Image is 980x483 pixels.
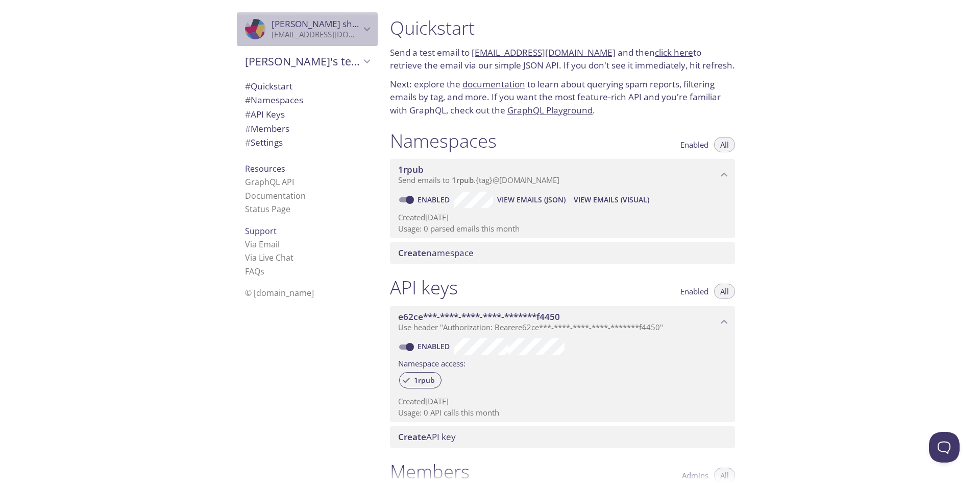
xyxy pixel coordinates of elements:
span: # [245,94,251,106]
iframe: Help Scout Beacon - Open [929,432,960,463]
p: [EMAIL_ADDRESS][DOMAIN_NAME] [272,30,360,40]
div: Create namespace [390,242,735,264]
a: Status Page [245,203,290,215]
span: # [245,80,251,92]
p: Next: explore the to learn about querying spam reports, filtering emails by tag, and more. If you... [390,78,735,117]
a: Enabled [416,195,454,204]
div: 1rpub namespace [390,159,735,191]
a: Via Email [245,239,280,250]
a: click here [655,47,693,58]
span: 1rpub [398,164,424,175]
a: [EMAIL_ADDRESS][DOMAIN_NAME] [472,47,616,58]
a: FAQ [245,266,264,277]
span: API key [398,431,456,443]
a: Documentation [245,190,306,201]
span: Resources [245,163,285,174]
span: # [245,108,251,120]
span: API Keys [245,108,285,120]
span: [PERSON_NAME]'s team [245,54,360,68]
div: Members [237,122,378,136]
span: Members [245,123,289,134]
span: # [245,123,251,134]
button: All [714,284,735,299]
span: Create [398,431,426,443]
div: Prajwal shetty [237,12,378,46]
a: Via Live Chat [245,252,293,263]
span: 1rpub [452,175,474,185]
span: © [DOMAIN_NAME] [245,287,314,298]
span: namespace [398,247,474,259]
span: 1rpub [408,376,441,385]
div: Create API Key [390,426,735,448]
button: View Emails (JSON) [493,192,570,208]
span: View Emails (Visual) [574,194,649,206]
div: 1rpub [399,372,442,388]
button: Enabled [674,284,715,299]
p: Created [DATE] [398,212,727,223]
p: Usage: 0 parsed emails this month [398,223,727,234]
p: Created [DATE] [398,396,727,407]
a: Enabled [416,341,454,351]
span: View Emails (JSON) [497,194,566,206]
a: GraphQL Playground [507,104,593,116]
span: Namespaces [245,94,303,106]
div: API Keys [237,107,378,122]
p: Usage: 0 API calls this month [398,407,727,418]
div: Quickstart [237,79,378,94]
button: All [714,137,735,152]
div: Team Settings [237,135,378,150]
div: Prajwal's team [237,48,378,75]
span: Support [245,225,277,237]
h1: API keys [390,276,458,299]
h1: Namespaces [390,129,497,152]
a: GraphQL API [245,176,294,188]
h1: Members [390,460,470,483]
button: Enabled [674,137,715,152]
a: documentation [462,78,525,90]
div: Namespaces [237,93,378,107]
span: Settings [245,136,283,148]
span: [PERSON_NAME] shetty [272,18,368,30]
span: Quickstart [245,80,292,92]
button: View Emails (Visual) [570,192,653,208]
span: s [260,266,264,277]
span: Create [398,247,426,259]
label: Namespace access: [398,355,465,370]
span: Send emails to . {tag} @[DOMAIN_NAME] [398,175,559,185]
span: # [245,136,251,148]
h1: Quickstart [390,16,735,39]
p: Send a test email to and then to retrieve the email via our simple JSON API. If you don't see it ... [390,46,735,72]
